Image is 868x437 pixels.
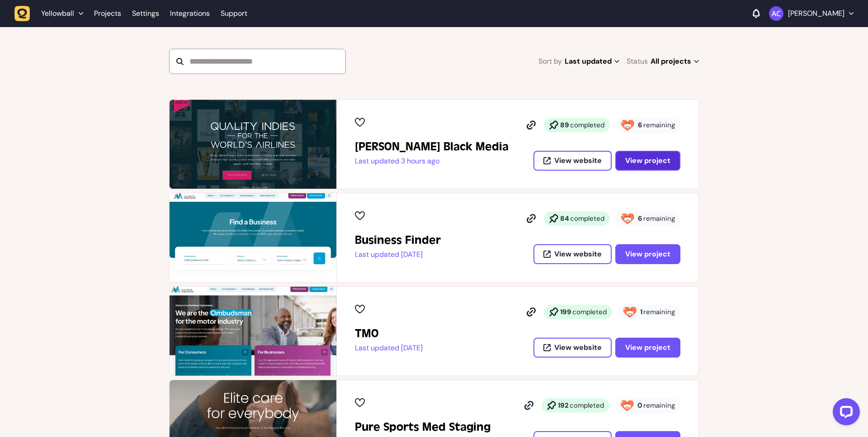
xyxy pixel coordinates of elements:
span: View project [625,343,670,352]
span: completed [570,121,604,130]
a: Support [221,9,247,18]
strong: 6 [638,214,642,223]
a: Projects [94,5,121,22]
button: View project [615,338,680,358]
p: [PERSON_NAME] [788,9,844,18]
span: remaining [643,307,675,316]
iframe: LiveChat chat widget [826,395,863,432]
span: remaining [643,121,675,130]
span: completed [572,307,607,316]
button: View project [615,244,680,264]
h2: Pure Sports Med Staging [355,420,491,434]
h2: Penny Black Media [355,139,509,154]
button: View website [533,338,612,358]
span: completed [570,214,604,223]
button: View website [533,151,612,171]
span: Sort by [538,55,562,68]
img: TMO [170,287,336,376]
span: View website [554,157,602,164]
span: All projects [651,55,699,68]
span: View project [625,249,670,259]
h2: TMO [355,326,423,341]
h2: Business Finder [355,233,441,247]
strong: 192 [558,401,569,410]
span: Last updated [565,55,619,68]
a: Integrations [170,5,210,22]
span: remaining [643,214,675,223]
strong: 84 [560,214,569,223]
img: Penny Black Media [170,100,336,189]
span: Yellowball [41,9,74,18]
span: View project [625,156,670,165]
button: View website [533,244,612,264]
span: View website [554,344,602,351]
strong: 1 [640,307,642,316]
p: Last updated [DATE] [355,344,423,353]
button: [PERSON_NAME] [769,6,854,21]
strong: 0 [637,401,642,410]
img: Business Finder [170,193,336,282]
button: View project [615,151,680,171]
img: Ameet Chohan [769,6,783,21]
a: Settings [132,5,159,22]
span: View website [554,251,602,258]
strong: 89 [560,121,569,130]
strong: 199 [560,307,571,316]
span: completed [570,401,604,410]
button: Yellowball [14,5,89,22]
p: Last updated [DATE] [355,250,441,259]
strong: 6 [638,121,642,130]
p: Last updated 3 hours ago [355,157,509,166]
span: remaining [643,401,675,410]
span: Status [627,55,648,68]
